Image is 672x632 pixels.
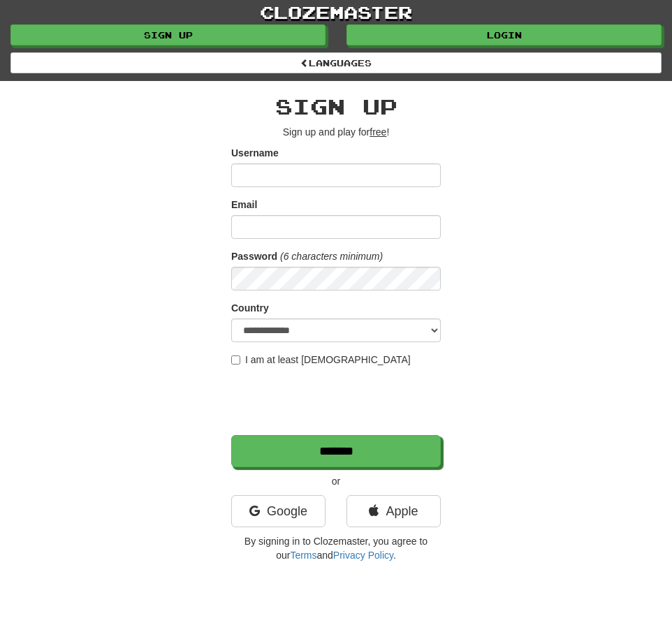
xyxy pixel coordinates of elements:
p: By signing in to Clozemaster, you agree to our and . [231,534,441,562]
u: free [370,126,386,138]
p: Sign up and play for ! [231,125,441,139]
h2: Sign up [231,95,441,118]
a: Apple [346,495,441,527]
p: or [231,474,441,488]
label: I am at least [DEMOGRAPHIC_DATA] [231,353,411,367]
a: Sign up [10,24,326,45]
label: Username [231,146,279,160]
a: Languages [10,52,662,73]
label: Email [231,198,257,212]
a: Google [231,495,326,527]
iframe: reCAPTCHA [231,374,444,428]
label: Country [231,301,269,315]
a: Privacy Policy [333,550,393,561]
a: Login [346,24,662,45]
em: (6 characters minimum) [280,251,383,262]
label: Password [231,249,277,263]
a: Terms [290,550,316,561]
input: I am at least [DEMOGRAPHIC_DATA] [231,355,240,365]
